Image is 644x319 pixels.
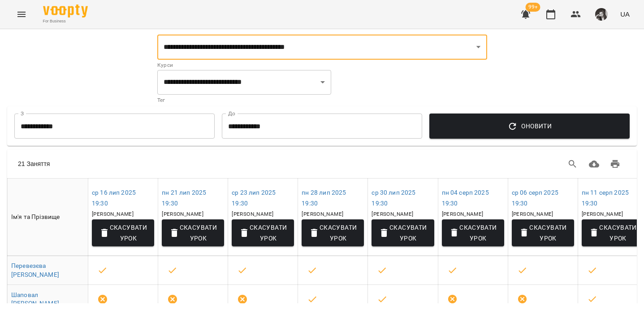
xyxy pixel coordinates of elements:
[11,262,59,278] a: Перевезєва [PERSON_NAME]
[92,219,154,246] button: Скасувати Урок
[309,222,357,244] span: Скасувати Урок
[18,159,306,168] div: 21 Заняття
[449,222,497,244] span: Скасувати Урок
[92,211,134,217] span: [PERSON_NAME]
[437,121,622,131] span: Оновити
[442,189,489,207] a: пн 04 серп 202519:30
[99,222,147,244] span: Скасувати Урок
[379,222,427,244] span: Скасувати Урок
[617,6,633,22] button: UA
[582,211,623,217] span: [PERSON_NAME]
[442,211,484,217] span: [PERSON_NAME]
[232,211,273,217] span: [PERSON_NAME]
[526,3,540,12] span: 99+
[605,153,626,175] button: Друк
[11,4,32,25] button: Menu
[620,9,630,19] span: UA
[7,149,637,178] div: Table Toolbar
[583,153,605,175] button: Завантажити CSV
[512,219,574,246] button: Скасувати Урок
[519,222,567,244] span: Скасувати Урок
[162,189,206,207] a: пн 21 лип 202519:30
[157,61,487,70] p: Курси
[162,211,203,217] span: [PERSON_NAME]
[162,219,224,246] button: Скасувати Урок
[239,222,287,244] span: Скасувати Урок
[512,211,553,217] span: [PERSON_NAME]
[11,212,84,223] div: Ім'я та Прізвище
[372,211,413,217] span: [PERSON_NAME]
[372,219,434,246] button: Скасувати Урок
[232,219,294,246] button: Скасувати Урок
[442,219,504,246] button: Скасувати Урок
[589,222,637,244] span: Скасувати Урок
[43,4,88,17] img: Voopty Logo
[429,114,630,139] button: Оновити
[302,189,346,207] a: пн 28 лип 202519:30
[595,8,608,21] img: 0dd478c4912f2f2e7b05d6c829fd2aac.png
[372,189,415,207] a: ср 30 лип 202519:30
[582,219,644,246] button: Скасувати Урок
[169,222,217,244] span: Скасувати Урок
[92,189,136,207] a: ср 16 лип 202519:30
[302,219,364,246] button: Скасувати Урок
[562,153,583,175] button: Search
[157,96,331,105] p: Тег
[232,189,276,207] a: ср 23 лип 202519:30
[302,211,343,217] span: [PERSON_NAME]
[43,18,88,24] span: For Business
[512,189,558,207] a: ср 06 серп 202519:30
[582,189,629,207] a: пн 11 серп 202519:30
[11,291,59,307] a: Шаповал [PERSON_NAME]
